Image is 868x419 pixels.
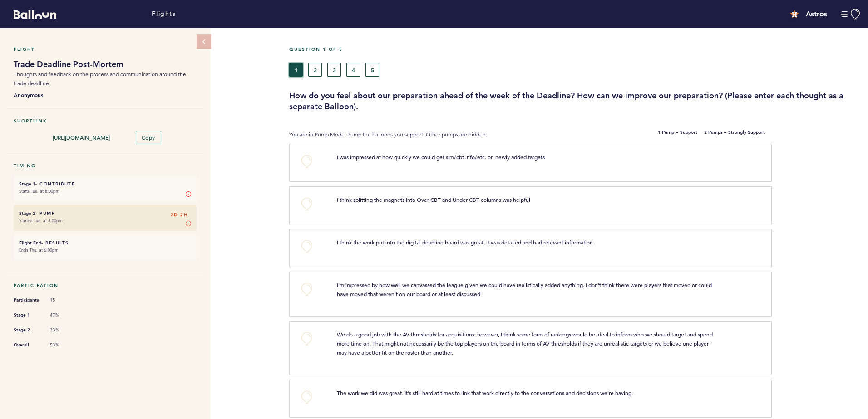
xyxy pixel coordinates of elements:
[704,130,765,139] b: 2 Pumps = Strongly Support
[171,210,188,219] span: 2D 2H
[14,163,197,169] h5: Timing
[19,218,63,224] time: Started Tue. at 3:00pm
[346,63,360,77] button: 4
[14,341,41,350] span: Overall
[658,130,697,139] b: 1 Pump = Support
[14,90,197,99] b: Anonymous
[19,181,191,187] h6: - Contribute
[19,240,191,246] h6: - Results
[19,240,41,246] small: Flight End
[289,46,861,52] h5: Question 1 of 5
[337,153,545,161] span: I was impressed at how quickly we could get sim/cbt info/etc. on newly added targets
[14,311,41,320] span: Stage 1
[50,297,77,303] span: 15
[337,196,530,203] span: I think splitting the magnets into Over CBT and Under CBT columns was helpful
[289,130,572,139] p: You are in Pump Mode. Pump the balloons you support. Other pumps are hidden.
[337,281,713,297] span: I'm impressed by how well we canvassed the league given we could have realistically added anythin...
[136,131,161,144] button: Copy
[308,63,322,77] button: 2
[289,63,303,77] button: 1
[152,9,176,19] a: Flights
[806,9,827,19] h4: Astros
[14,118,197,124] h5: Shortlink
[14,283,197,288] h5: Participation
[142,134,155,141] span: Copy
[337,331,714,356] span: We do a good job with the AV thresholds for acquisitions; however, I think some form of rankings ...
[19,181,35,187] small: Stage 1
[14,10,56,19] svg: Balloon
[50,312,77,318] span: 47%
[289,90,861,112] h3: How do you feel about our preparation ahead of the week of the Deadline? How can we improve our p...
[14,59,197,70] h1: Trade Deadline Post-Mortem
[14,296,41,305] span: Participants
[14,71,186,87] span: Thoughts and feedback on the process and communication around the trade deadline.
[7,9,56,19] a: Balloon
[50,327,77,333] span: 33%
[841,9,861,20] button: Manage Account
[19,210,35,216] small: Stage 2
[327,63,341,77] button: 3
[19,188,59,194] time: Starts Tue. at 8:00pm
[50,342,77,348] span: 53%
[19,247,59,253] time: Ends Thu. at 6:00pm
[14,326,41,335] span: Stage 2
[19,210,191,216] h6: - Pump
[365,63,379,77] button: 5
[14,46,197,52] h5: Flight
[337,239,593,246] span: I think the work put into the digital deadline board was great, it was detailed and had relevant ...
[337,389,633,396] span: The work we did was great. It's still hard at times to link that work directly to the conversatio...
